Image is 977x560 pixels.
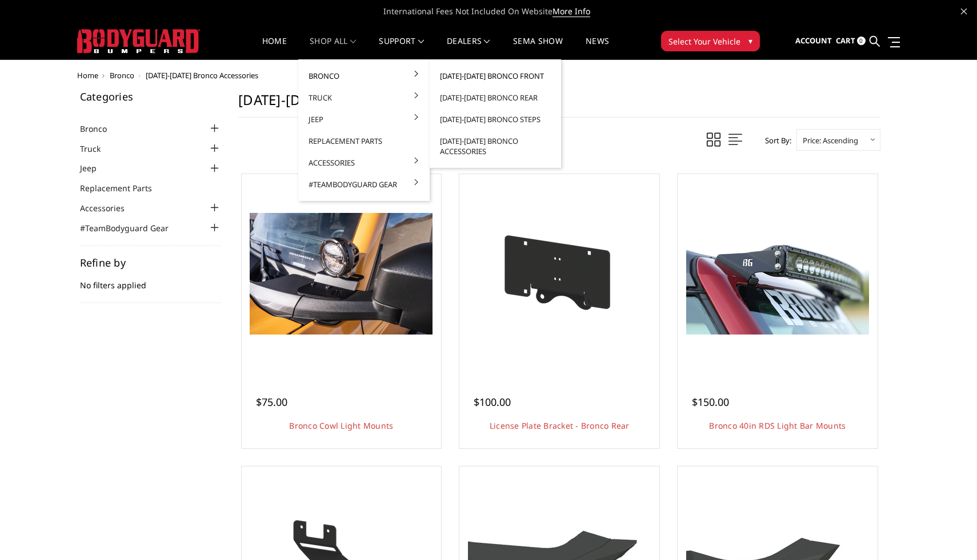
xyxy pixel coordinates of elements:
[748,35,752,47] span: ▾
[795,35,832,46] span: Account
[857,37,866,45] span: 0
[262,37,287,59] a: Home
[759,132,791,149] label: Sort By:
[77,70,98,80] a: Home
[661,31,760,51] button: Select Your Vehicle
[146,70,258,80] span: [DATE]-[DATE] Bronco Accessories
[692,395,729,409] span: $150.00
[238,91,880,118] h1: [DATE]-[DATE] Bronco Accessories
[256,395,287,409] span: $75.00
[80,222,183,234] a: #TeamBodyguard Gear
[920,505,977,560] iframe: Chat Widget
[490,420,630,431] a: License Plate Bracket - Bronco Rear
[680,177,875,371] a: Bronco 40in RDS Light Bar Mounts Bronco 40in RDS Light Bar Mounts
[709,420,846,431] a: Bronco 40in RDS Light Bar Mounts
[303,65,425,87] a: Bronco
[434,108,556,130] a: [DATE]-[DATE] Bronco Steps
[110,70,134,80] a: Bronco
[303,108,425,130] a: Jeep
[795,26,832,57] a: Account
[303,174,425,195] a: #TeamBodyguard Gear
[686,213,869,335] img: Bronco 40in RDS Light Bar Mounts
[513,37,563,59] a: SEMA Show
[303,152,425,174] a: Accessories
[447,37,490,59] a: Dealers
[552,6,590,17] a: More Info
[289,420,393,431] a: Bronco Cowl Light Mounts
[668,35,740,47] span: Select Your Vehicle
[80,162,111,174] a: Jeep
[586,37,609,59] a: News
[80,257,222,303] div: No filters applied
[474,395,511,409] span: $100.00
[434,87,556,108] a: [DATE]-[DATE] Bronco Rear
[303,130,425,152] a: Replacement Parts
[80,123,121,135] a: Bronco
[80,91,222,102] h5: Categories
[303,87,425,108] a: Truck
[250,213,433,335] img: Bronco Cowl Light Mounts
[434,65,556,87] a: [DATE]-[DATE] Bronco Front
[245,177,439,371] a: Bronco Cowl Light Mounts Bronco Cowl Light Mounts
[80,257,222,268] h5: Refine by
[468,223,651,325] img: Mounting bracket included to relocate license plate to spare tire, just above rear camera
[836,26,866,57] a: Cart 0
[310,37,356,59] a: shop all
[80,143,115,155] a: Truck
[80,182,166,194] a: Replacement Parts
[434,130,556,162] a: [DATE]-[DATE] Bronco Accessories
[379,37,424,59] a: Support
[77,29,200,53] img: BODYGUARD BUMPERS
[462,177,656,371] a: Mounting bracket included to relocate license plate to spare tire, just above rear camera
[80,202,139,214] a: Accessories
[836,35,855,46] span: Cart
